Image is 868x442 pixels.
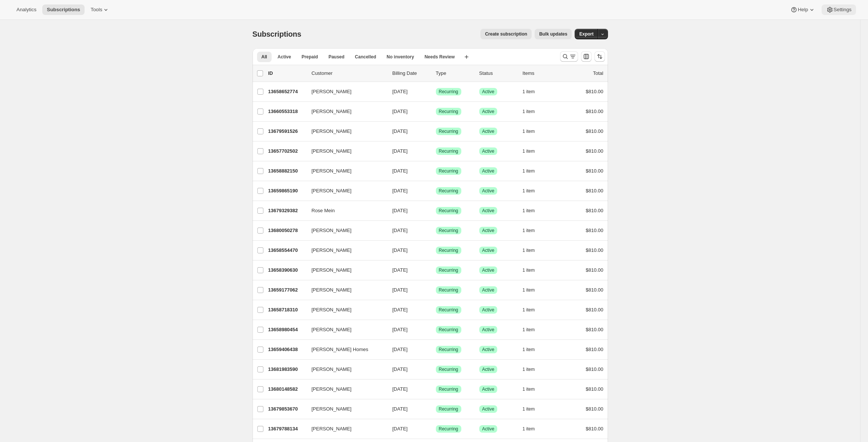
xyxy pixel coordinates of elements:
span: $810.00 [586,188,603,193]
p: 13659177062 [268,286,306,294]
span: Active [482,208,495,214]
span: Recurring [439,188,458,194]
div: 13659406438[PERSON_NAME] Homes[DATE]SuccessRecurringSuccessActive1 item$810.00 [268,344,603,355]
div: 13679853670[PERSON_NAME][DATE]SuccessRecurringSuccessActive1 item$810.00 [268,404,603,414]
button: 1 item [523,364,543,375]
span: Recurring [439,228,458,234]
span: Active [482,109,495,115]
p: Status [479,70,517,77]
button: [PERSON_NAME] [307,383,382,395]
div: 13679788134[PERSON_NAME][DATE]SuccessRecurringSuccessActive1 item$810.00 [268,424,603,434]
p: 13659406438 [268,346,306,353]
span: [PERSON_NAME] [312,266,352,274]
button: [PERSON_NAME] Homes [307,344,382,356]
span: [PERSON_NAME] [312,306,352,314]
p: ID [268,70,306,77]
p: 13679591526 [268,128,306,135]
span: Recurring [439,89,458,95]
span: [PERSON_NAME] [312,108,352,115]
span: $810.00 [586,347,603,352]
span: 1 item [523,109,535,115]
button: Tools [86,4,114,15]
span: Analytics [16,7,36,13]
p: 13679853670 [268,405,306,413]
div: 13658390630[PERSON_NAME][DATE]SuccessRecurringSuccessActive1 item$810.00 [268,265,603,275]
span: Recurring [439,168,458,174]
p: Customer [312,70,386,77]
span: Bulk updates [539,31,567,37]
div: 13658980454[PERSON_NAME][DATE]SuccessRecurringSuccessActive1 item$810.00 [268,324,603,335]
div: Items [523,70,560,77]
span: $810.00 [586,267,603,273]
span: 1 item [523,247,535,253]
span: [DATE] [392,406,408,412]
span: [DATE] [392,188,408,193]
span: Recurring [439,208,458,214]
span: [PERSON_NAME] [312,147,352,155]
div: IDCustomerBilling DateTypeStatusItemsTotal [268,70,603,77]
button: [PERSON_NAME] [307,284,382,296]
div: 13659865190[PERSON_NAME][DATE]SuccessRecurringSuccessActive1 item$810.00 [268,186,603,196]
span: Export [579,31,593,37]
button: [PERSON_NAME] [307,125,382,137]
span: [DATE] [392,228,408,233]
span: 1 item [523,128,535,134]
p: 13658652774 [268,88,306,95]
button: 1 item [523,404,543,414]
span: Recurring [439,287,458,293]
span: Active [482,89,495,95]
div: 13680148582[PERSON_NAME][DATE]SuccessRecurringSuccessActive1 item$810.00 [268,384,603,394]
div: 13659177062[PERSON_NAME][DATE]SuccessRecurringSuccessActive1 item$810.00 [268,285,603,295]
span: $810.00 [586,307,603,313]
span: 1 item [523,287,535,293]
button: 1 item [523,205,543,216]
span: [DATE] [392,128,408,134]
span: $810.00 [586,247,603,253]
span: Recurring [439,347,458,353]
span: 1 item [523,148,535,154]
div: 13681983590[PERSON_NAME][DATE]SuccessRecurringSuccessActive1 item$810.00 [268,364,603,375]
span: $810.00 [586,366,603,372]
span: Active [278,54,291,60]
span: [PERSON_NAME] [312,286,352,294]
button: [PERSON_NAME] [307,403,382,415]
span: [DATE] [392,426,408,432]
span: Active [482,128,495,134]
span: [DATE] [392,168,408,174]
p: 13660553318 [268,108,306,115]
span: Needs Review [425,54,455,60]
span: Recurring [439,267,458,273]
span: Active [482,426,495,432]
span: [PERSON_NAME] [312,247,352,254]
button: 1 item [523,225,543,236]
span: $810.00 [586,109,603,114]
span: Active [482,188,495,194]
span: 1 item [523,208,535,214]
span: Active [482,366,495,372]
span: Active [482,148,495,154]
span: Active [482,386,495,392]
span: [PERSON_NAME] [312,385,352,393]
span: [DATE] [392,366,408,372]
span: Recurring [439,307,458,313]
span: [DATE] [392,109,408,114]
span: No inventory [386,54,414,60]
span: $810.00 [586,426,603,432]
p: 13680148582 [268,385,306,393]
button: Settings [822,4,856,15]
button: Subscriptions [42,4,85,15]
span: 1 item [523,426,535,432]
span: Active [482,247,495,253]
span: $810.00 [586,208,603,213]
span: $810.00 [586,89,603,94]
span: Settings [834,7,852,13]
button: 1 item [523,106,543,117]
span: [PERSON_NAME] [312,227,352,234]
span: $810.00 [586,148,603,154]
span: 1 item [523,366,535,372]
div: 13658652774[PERSON_NAME][DATE]SuccessRecurringSuccessActive1 item$810.00 [268,86,603,97]
button: 1 item [523,265,543,275]
span: [PERSON_NAME] [312,326,352,333]
span: [DATE] [392,287,408,293]
div: 13680050278[PERSON_NAME][DATE]SuccessRecurringSuccessActive1 item$810.00 [268,225,603,236]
